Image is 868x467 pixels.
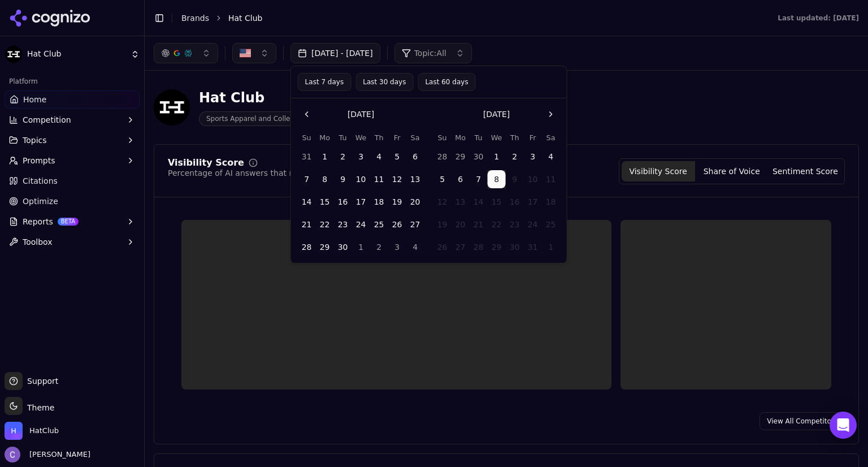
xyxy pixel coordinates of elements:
[23,375,58,387] span: Support
[406,193,424,211] button: Saturday, September 20th, 2025
[199,111,320,126] span: Sports Apparel and Collectibles
[388,170,406,188] button: Friday, September 12th, 2025
[5,422,59,440] button: Open organization switcher
[5,422,23,440] img: HatClub
[5,213,140,231] button: ReportsBETA
[470,148,488,166] button: Tuesday, September 30th, 2025
[5,72,140,90] div: Platform
[470,132,488,143] th: Tuesday
[433,132,452,143] th: Sunday
[23,216,53,227] span: Reports
[23,175,58,187] span: Citations
[5,111,140,129] button: Competition
[5,447,90,462] button: Open user button
[298,193,316,211] button: Sunday, September 14th, 2025
[414,47,446,59] span: Topic: All
[25,449,90,460] span: [PERSON_NAME]
[370,238,388,256] button: Thursday, October 2nd, 2025
[5,233,140,251] button: Toolbox
[334,170,352,188] button: Tuesday, September 9th, 2025
[524,132,542,143] th: Friday
[23,135,47,146] span: Topics
[334,193,352,211] button: Tuesday, September 16th, 2025
[334,132,352,143] th: Tuesday
[370,170,388,188] button: Thursday, September 11th, 2025
[542,148,560,166] button: Saturday, October 4th, 2025
[334,148,352,166] button: Tuesday, September 2nd, 2025
[316,238,334,256] button: Monday, September 29th, 2025
[154,89,190,126] img: Hat Club
[352,148,370,166] button: Wednesday, September 3rd, 2025
[488,170,506,188] button: Today, Wednesday, October 8th, 2025, selected
[316,170,334,188] button: Monday, September 8th, 2025
[298,132,316,143] th: Sunday
[316,215,334,233] button: Monday, September 22nd, 2025
[23,114,71,126] span: Competition
[433,170,452,188] button: Sunday, October 5th, 2025
[181,14,209,23] a: Brands
[370,193,388,211] button: Thursday, September 18th, 2025
[181,12,755,24] nav: breadcrumb
[370,132,388,143] th: Thursday
[298,215,316,233] button: Sunday, September 21st, 2025
[388,193,406,211] button: Friday, September 19th, 2025
[406,238,424,256] button: Saturday, October 4th, 2025
[228,12,262,24] span: Hat Club
[388,148,406,166] button: Friday, September 5th, 2025
[769,161,842,181] button: Sentiment Score
[23,236,53,248] span: Toolbox
[298,148,316,166] button: Sunday, August 31st, 2025
[388,215,406,233] button: Friday, September 26th, 2025
[433,132,560,256] table: October 2025
[695,161,769,181] button: Share of Voice
[352,238,370,256] button: Wednesday, October 1st, 2025
[334,215,352,233] button: Tuesday, September 23rd, 2025
[388,238,406,256] button: Friday, October 3rd, 2025
[506,148,524,166] button: Thursday, October 2nd, 2025
[433,148,452,166] button: Sunday, September 28th, 2025
[58,218,79,226] span: BETA
[168,158,244,167] div: Visibility Score
[290,43,380,63] button: [DATE] - [DATE]
[388,132,406,143] th: Friday
[352,215,370,233] button: Wednesday, September 24th, 2025
[29,426,59,436] span: HatClub
[23,94,46,105] span: Home
[759,412,845,430] a: View All Competitors
[542,105,560,123] button: Go to the Next Month
[524,148,542,166] button: Friday, October 3rd, 2025
[622,161,695,181] button: Visibility Score
[23,403,54,412] span: Theme
[452,148,470,166] button: Monday, September 29th, 2025
[830,412,857,439] div: Open Intercom Messenger
[370,148,388,166] button: Thursday, September 4th, 2025
[240,47,251,59] img: United States
[27,49,126,59] span: Hat Club
[406,148,424,166] button: Saturday, September 6th, 2025
[5,45,23,63] img: Hat Club
[406,215,424,233] button: Saturday, September 27th, 2025
[406,132,424,143] th: Saturday
[452,170,470,188] button: Monday, October 6th, 2025
[5,447,20,462] img: Chris Hayes
[418,73,475,91] button: Last 60 days
[370,215,388,233] button: Thursday, September 25th, 2025
[5,152,140,170] button: Prompts
[506,132,524,143] th: Thursday
[470,170,488,188] button: Tuesday, October 7th, 2025
[5,192,140,210] a: Optimize
[488,148,506,166] button: Wednesday, October 1st, 2025
[334,238,352,256] button: Tuesday, September 30th, 2025
[542,132,560,143] th: Saturday
[298,170,316,188] button: Sunday, September 7th, 2025
[352,193,370,211] button: Wednesday, September 17th, 2025
[406,170,424,188] button: Saturday, September 13th, 2025
[5,172,140,190] a: Citations
[199,89,320,107] div: Hat Club
[452,132,470,143] th: Monday
[298,132,424,256] table: September 2025
[352,170,370,188] button: Wednesday, September 10th, 2025
[298,73,351,91] button: Last 7 days
[5,90,140,109] a: Home
[298,105,316,123] button: Go to the Previous Month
